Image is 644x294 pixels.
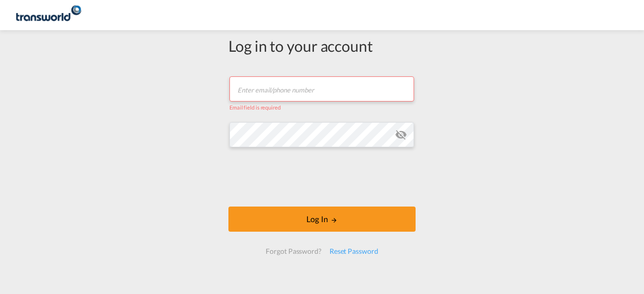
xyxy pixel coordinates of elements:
img: 2cc380806dec11f0a80b2ddbb5dcdb50.png [15,4,83,27]
div: Forgot Password? [262,242,325,260]
div: Log in to your account [228,35,416,56]
span: Email field is required [229,104,281,111]
input: Enter email/phone number [229,76,414,102]
div: Reset Password [326,242,382,260]
md-icon: icon-eye-off [395,129,407,141]
iframe: reCAPTCHA [246,157,398,197]
button: LOGIN [228,207,416,232]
